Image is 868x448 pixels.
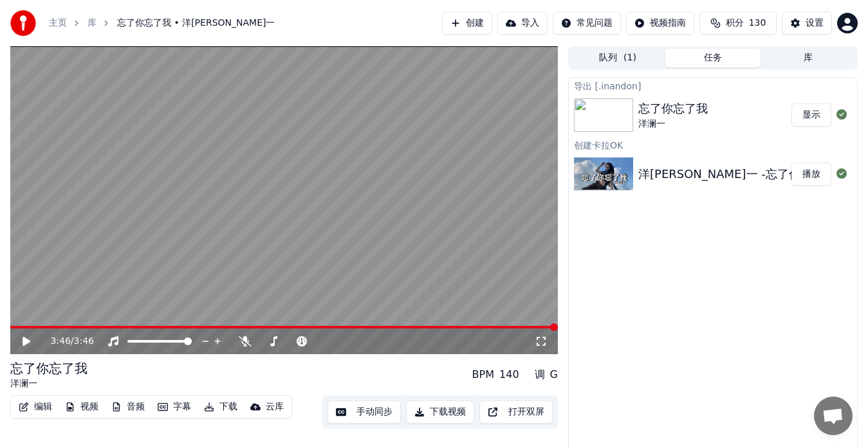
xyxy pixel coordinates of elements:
button: 编辑 [14,398,57,416]
div: / [50,335,81,348]
div: 忘了你忘了我 [638,100,708,118]
span: 积分 [726,17,744,30]
span: 3:46 [74,335,94,348]
button: 视频 [60,398,104,416]
button: 库 [761,49,856,67]
button: 创建 [442,12,492,35]
button: 导入 [497,12,548,35]
button: 视频指南 [626,12,694,35]
button: 字幕 [152,398,196,416]
div: G [550,367,558,382]
span: 3:46 [50,335,70,348]
button: 打开双屏 [479,400,553,424]
button: 播放 [791,163,831,186]
button: 音频 [106,398,150,416]
span: 130 [749,17,766,30]
span: ( 1 ) [623,51,636,64]
div: 调 [535,367,545,382]
button: 常见问题 [553,12,621,35]
div: 云库 [266,400,284,413]
nav: breadcrumb [49,17,275,30]
div: BPM [472,367,494,382]
div: 洋澜一 [638,118,708,130]
button: 队列 [570,49,665,67]
a: 库 [88,17,97,30]
span: 忘了你忘了我 • 洋[PERSON_NAME]一 [117,17,275,30]
div: 导出 [.inandon] [569,78,857,93]
div: 忘了你忘了我 [10,359,88,377]
button: 手动同步 [328,400,401,424]
div: 140 [499,367,519,382]
div: 洋[PERSON_NAME]一 -忘了你忘了我 [638,165,835,183]
div: 洋澜一 [10,377,88,390]
a: 主页 [49,17,67,30]
div: 创建卡拉OK [569,137,857,152]
button: 显示 [791,103,831,127]
button: 设置 [782,12,832,35]
img: youka [10,10,36,36]
a: 开放式聊天 [814,397,853,435]
button: 下载 [199,398,243,416]
button: 下载视频 [406,400,474,424]
div: 设置 [806,17,824,30]
button: 任务 [665,49,761,67]
button: 积分130 [699,12,777,35]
